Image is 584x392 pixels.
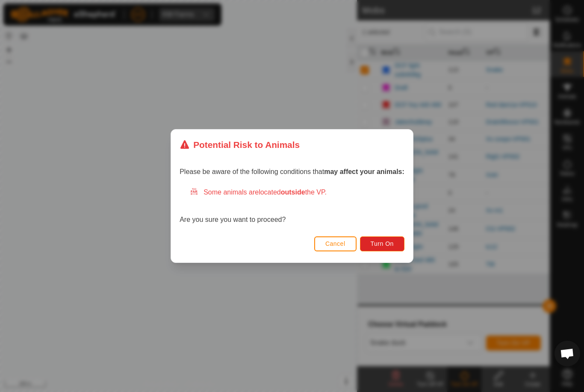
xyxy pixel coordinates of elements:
div: Open chat [555,341,580,366]
span: Please be aware of the following conditions that [180,168,404,175]
button: Cancel [314,236,357,251]
strong: may affect your animals: [324,168,404,175]
div: Some animals are [190,187,404,197]
span: Turn On [371,240,394,247]
strong: outside [281,189,305,196]
span: Cancel [325,240,345,247]
div: Potential Risk to Animals [180,138,300,151]
div: Are you sure you want to proceed? [180,187,404,225]
button: Turn On [360,236,404,251]
span: located the VP. [259,189,327,196]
